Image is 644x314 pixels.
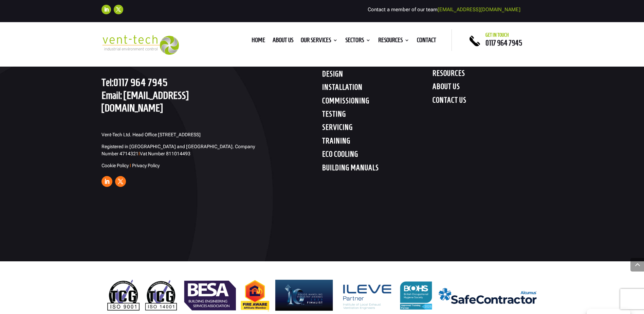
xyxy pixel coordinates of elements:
[102,144,255,156] span: Registered in [GEOGRAPHIC_DATA] and [GEOGRAPHIC_DATA]. Company Number 4714321 Vat Number 811014493
[322,69,433,82] h4: DESIGN
[102,132,201,137] span: Vent-Tech Ltd. Head Office [STREET_ADDRESS]
[322,96,433,108] h4: COMMISSIONING
[322,150,433,162] h4: ECO COOLING
[273,38,293,45] a: About us
[102,35,179,55] img: 2023-09-27T08_35_16.549ZVENT-TECH---Clear-background
[301,38,338,45] a: Our Services
[102,76,113,88] span: Tel:
[102,89,122,101] span: Email:
[102,89,189,114] a: [EMAIL_ADDRESS][DOMAIN_NAME]
[438,6,520,13] a: [EMAIL_ADDRESS][DOMAIN_NAME]
[322,83,433,95] h4: INSTALLATION
[252,38,265,45] a: Home
[102,163,129,168] a: Cookie Policy
[378,38,409,45] a: Resources
[322,163,433,175] h4: BUILDING MANUALS
[102,176,112,187] a: Follow on LinkedIn
[139,151,140,156] span: I
[485,39,522,47] a: 0117 964 7945
[433,69,543,81] h4: RESOURCES
[485,32,509,38] span: Get in touch
[132,163,160,168] a: Privacy Policy
[130,163,131,168] span: I
[322,123,433,135] h4: SERVICING
[322,109,433,122] h4: TESTING
[417,38,436,45] a: Contact
[114,5,123,14] a: Follow on X
[433,82,543,94] h4: ABOUT US
[433,95,543,108] h4: CONTACT US
[102,5,111,14] a: Follow on LinkedIn
[322,136,433,149] h4: TRAINING
[345,38,371,45] a: Sectors
[115,176,126,187] a: Follow on X
[368,6,520,13] span: Contact a member of our team
[102,76,168,88] a: Tel:0117 964 7945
